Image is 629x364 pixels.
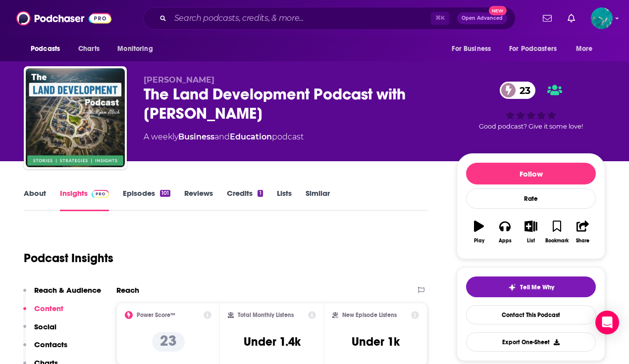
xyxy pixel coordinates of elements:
p: Reach & Audience [34,285,101,295]
button: Contacts [23,340,67,358]
div: Share [576,238,589,244]
button: Social [23,322,56,340]
button: Open AdvancedNew [457,12,507,24]
button: Reach & Audience [23,285,101,304]
span: Good podcast? Give it some love! [479,123,583,130]
span: 23 [510,82,535,99]
div: 1 [258,190,262,197]
img: tell me why sparkle [508,283,516,291]
a: Credits1 [227,188,262,211]
button: Apps [492,214,518,250]
button: tell me why sparkleTell Me Why [466,276,596,297]
img: User Profile [591,7,613,29]
a: Education [230,132,272,141]
a: Show notifications dropdown [539,10,556,27]
a: 23 [500,82,535,99]
a: Business [178,132,214,141]
span: New [489,6,507,15]
h1: Podcast Insights [24,251,113,266]
span: Monitoring [117,42,153,56]
div: List [527,238,535,244]
div: Bookmark [545,238,569,244]
button: open menu [24,40,73,58]
span: For Podcasters [509,42,557,56]
img: The Land Development Podcast with Ryan Glick [26,68,125,167]
button: open menu [569,40,605,58]
button: Export One-Sheet [466,332,596,352]
p: Contacts [34,340,67,349]
button: open menu [110,40,165,58]
h3: Under 1.4k [244,334,301,349]
p: 23 [152,332,185,352]
h2: Reach [116,285,139,295]
div: Apps [499,238,512,244]
span: Logged in as louisabuckingham [591,7,613,29]
div: A weekly podcast [144,131,304,143]
p: Social [34,322,56,331]
span: For Business [452,42,491,56]
div: 101 [160,190,170,197]
a: Reviews [184,188,213,211]
a: Similar [306,188,330,211]
div: Open Intercom Messenger [595,311,619,334]
div: 23Good podcast? Give it some love! [457,75,605,136]
h2: Power Score™ [137,312,175,318]
a: Lists [277,188,292,211]
span: Charts [78,42,100,56]
span: Podcasts [31,42,60,56]
p: Content [34,304,63,313]
div: Search podcasts, credits, & more... [143,7,516,30]
button: Play [466,214,492,250]
input: Search podcasts, credits, & more... [170,10,431,26]
a: Contact This Podcast [466,305,596,324]
button: Show profile menu [591,7,613,29]
a: Show notifications dropdown [564,10,579,27]
a: About [24,188,46,211]
button: Bookmark [544,214,570,250]
button: open menu [503,40,571,58]
button: List [518,214,544,250]
h3: Under 1k [352,334,400,349]
span: More [576,42,593,56]
span: and [214,132,230,141]
div: Rate [466,188,596,209]
a: InsightsPodchaser Pro [60,188,109,211]
span: Open Advanced [462,16,503,21]
a: Charts [72,40,105,58]
span: [PERSON_NAME] [144,75,214,85]
span: ⌘ K [431,12,449,25]
button: Share [570,214,596,250]
img: Podchaser - Follow, Share and Rate Podcasts [16,9,111,28]
h2: Total Monthly Listens [238,312,294,318]
a: Episodes101 [123,188,170,211]
h2: New Episode Listens [342,312,397,318]
img: Podchaser Pro [92,190,109,198]
button: open menu [445,40,503,58]
button: Follow [466,163,596,184]
div: Play [474,238,484,244]
button: Content [23,304,63,322]
span: Tell Me Why [520,283,554,291]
